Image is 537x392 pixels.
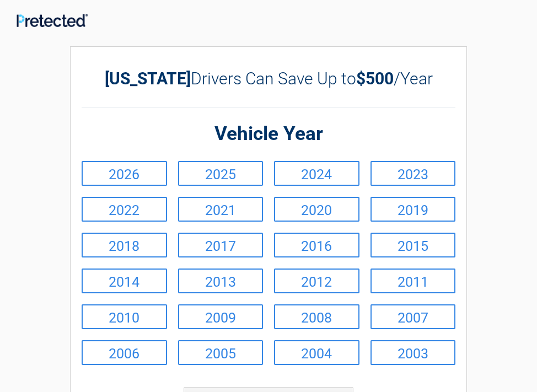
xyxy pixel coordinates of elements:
a: 2005 [178,340,264,365]
a: 2011 [370,269,456,293]
b: $500 [356,69,394,88]
a: 2024 [274,161,359,186]
a: 2010 [82,304,167,329]
a: 2008 [274,304,359,329]
a: 2004 [274,340,359,365]
a: 2021 [178,197,264,222]
a: 2022 [82,197,167,222]
a: 2015 [370,233,456,257]
a: 2003 [370,340,456,365]
a: 2026 [82,161,167,186]
a: 2023 [370,161,456,186]
a: 2012 [274,269,359,293]
b: [US_STATE] [105,69,191,88]
a: 2007 [370,304,456,329]
h2: Vehicle Year [82,121,455,147]
img: Main Logo [17,14,88,26]
a: 2025 [178,161,264,186]
a: 2016 [274,233,359,257]
h2: Drivers Can Save Up to /Year [82,69,455,88]
a: 2006 [82,340,167,365]
a: 2020 [274,197,359,222]
a: 2019 [370,197,456,222]
a: 2009 [178,304,264,329]
a: 2018 [82,233,167,257]
a: 2014 [82,269,167,293]
a: 2017 [178,233,264,257]
a: 2013 [178,269,264,293]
